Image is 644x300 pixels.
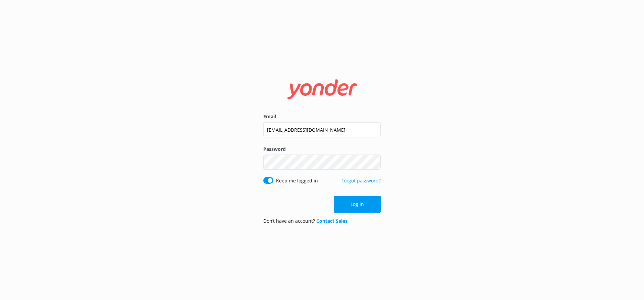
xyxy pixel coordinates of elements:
button: Show password [367,156,381,169]
p: Don’t have an account? [263,217,347,225]
label: Password [263,145,381,153]
label: Keep me logged in [276,177,318,184]
label: Email [263,113,381,120]
a: Contact Sales [316,218,347,224]
button: Log in [334,196,381,213]
a: Forgot password? [341,177,381,184]
input: user@emailaddress.com [263,122,381,137]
